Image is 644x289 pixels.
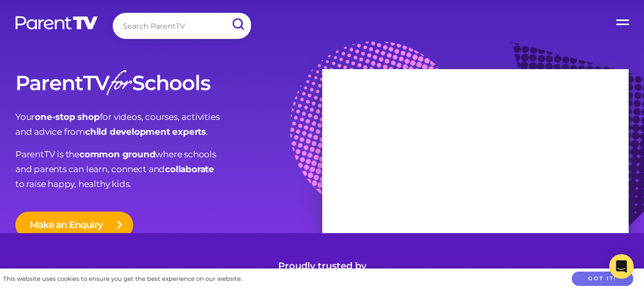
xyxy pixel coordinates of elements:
h4: Proudly trusted by [15,259,629,274]
h1: ParentTV Schools [15,72,322,94]
img: parenttv-logo-white.4c85aaf.svg [14,15,99,30]
p: Your for videos, courses, activities and advice from . [15,110,322,139]
p: ParentTV is the where schools and parents can learn, connect and to raise happy, healthy kids. [15,147,322,192]
strong: child development experts [85,127,206,137]
input: Submit [224,13,251,36]
strong: one-stop shop [35,112,99,122]
button: Make an Enquiry [15,212,133,238]
em: for [109,63,130,108]
button: Got it! [572,272,633,286]
strong: common ground [79,149,155,159]
strong: collaborate [165,164,214,174]
input: Search ParentTV [113,13,251,39]
div: This website uses cookies to ensure you get the best experience on our website. [3,274,242,284]
div: Open Intercom Messenger [609,254,634,279]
